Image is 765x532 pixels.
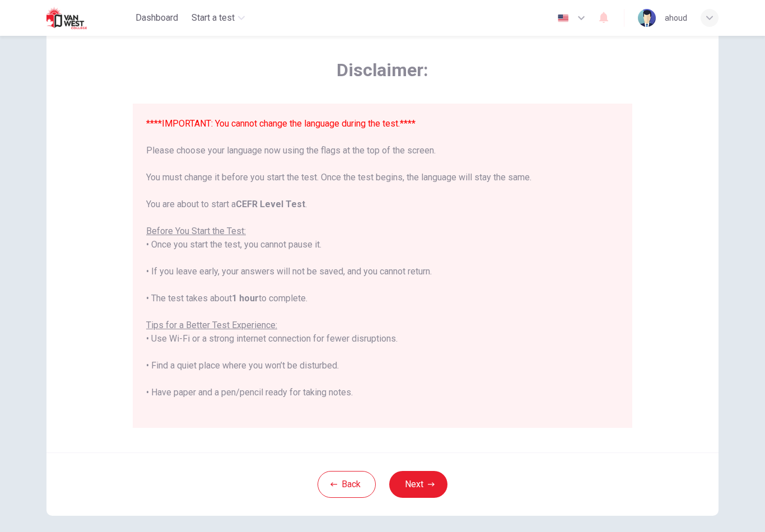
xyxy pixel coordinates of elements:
b: CEFR Level Test [236,199,305,209]
font: ****IMPORTANT: You cannot change the language during the test.**** [146,118,416,129]
button: Back [318,471,376,498]
u: Tips for a Better Test Experience: [146,320,277,330]
button: Next [389,471,447,498]
b: 1 hour [232,293,259,304]
button: Dashboard [131,8,183,28]
div: ahoud [665,11,687,25]
img: Van West logo [46,7,105,29]
a: Van West logo [46,7,131,29]
button: Start a test [187,8,249,28]
u: Before You Start the Test: [146,226,246,236]
span: Disclaimer: [133,59,632,81]
span: Dashboard [136,11,178,25]
span: Start a test [192,11,235,25]
div: Please choose your language now using the flags at the top of the screen. You must change it befo... [146,117,619,520]
img: en [556,14,570,22]
img: Profile picture [638,9,656,27]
